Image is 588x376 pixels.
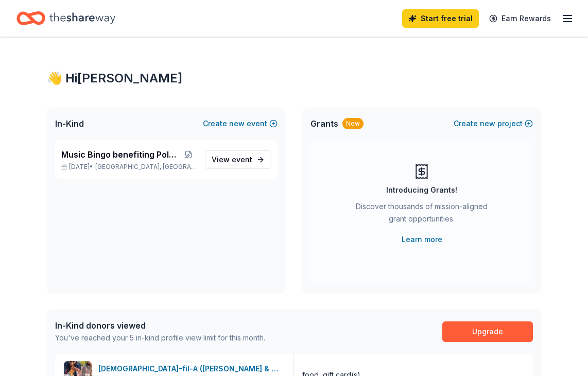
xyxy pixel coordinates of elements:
div: [DEMOGRAPHIC_DATA]-fil-A ([PERSON_NAME] & Beltline) [98,363,285,375]
span: new [480,117,495,130]
span: View [212,153,252,166]
span: Music Bingo benefiting Polar Rescue [61,148,180,161]
span: In-Kind [55,117,84,130]
p: [DATE] • [61,163,197,171]
button: Createnewevent [203,117,278,130]
div: 👋 Hi [PERSON_NAME] [47,70,541,87]
span: Grants [310,117,338,130]
div: You've reached your 5 in-kind profile view limit for this month. [55,332,265,344]
span: [GEOGRAPHIC_DATA], [GEOGRAPHIC_DATA] [95,163,197,171]
a: Upgrade [442,321,533,342]
a: Start free trial [402,9,479,28]
div: In-Kind donors viewed [55,319,265,332]
span: new [229,117,245,130]
a: View event [205,150,271,169]
a: Home [16,6,115,30]
a: Earn Rewards [483,9,557,28]
button: Createnewproject [454,117,533,130]
div: New [342,118,364,129]
a: Learn more [402,233,442,246]
div: Discover thousands of mission-aligned grant opportunities. [352,200,492,229]
div: Introducing Grants! [386,184,457,196]
span: event [232,155,252,164]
